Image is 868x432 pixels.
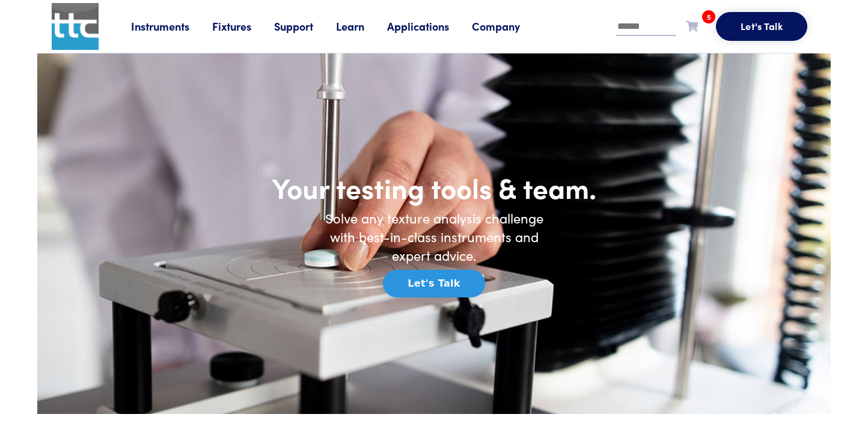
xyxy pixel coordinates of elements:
a: Company [472,19,543,34]
a: Support [274,19,336,34]
h6: Solve any texture analysis challenge with best-in-class instruments and expert advice. [314,209,554,264]
button: Let's Talk [383,270,484,297]
a: Fixtures [212,19,274,34]
h1: Your testing tools & team. [194,170,674,205]
a: 5 [686,18,698,33]
a: Applications [387,19,472,34]
a: Instruments [131,19,212,34]
a: Learn [336,19,387,34]
span: 5 [702,10,715,23]
button: Let's Talk [716,12,807,41]
img: ttc_logo_1x1_v1.0.png [52,3,99,50]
